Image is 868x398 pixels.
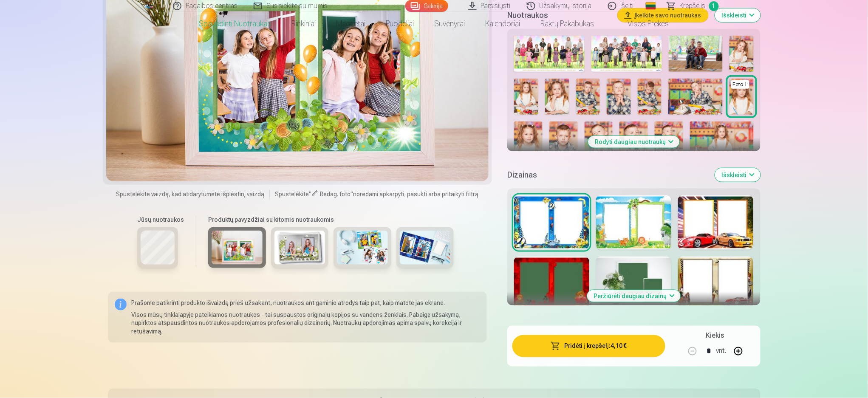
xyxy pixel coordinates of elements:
[475,12,530,36] a: Kalendoriai
[132,310,481,336] p: Visos mūsų tinklalapyje pateikiamos nuotraukos - tai suspaustos originalų kopijos su vandens ženk...
[680,1,706,11] span: Krepšelis
[351,191,353,198] span: "
[281,12,326,36] a: Rinkiniai
[132,299,481,307] p: Prašome patikrinti produkto išvaizdą prieš užsakant, nuotraukos ant gaminio atrodys taip pat, kai...
[706,331,724,341] h5: Kiekis
[320,191,351,198] span: Redag. foto
[376,12,424,36] a: Puodeliai
[137,215,184,224] h6: Jūsų nuotraukos
[507,169,708,181] h5: Dizainas
[309,191,311,198] span: "
[144,3,154,8] img: /fa5
[326,12,376,36] a: Magnetai
[715,168,761,182] button: Išskleisti
[604,12,679,36] a: Visos prekės
[424,12,475,36] a: Suvenyrai
[189,12,281,36] a: Spausdinti nuotraukas
[709,1,719,11] span: 1
[116,190,264,198] span: Spustelėkite vaizdą, kad atidarytumėte išplėstinį vaizdą
[731,80,749,89] div: Foto 1
[587,290,681,302] button: Peržiūrėti daugiau dizainų
[205,215,457,224] h6: Produktų pavyzdžiai su kitomis nuotraukomis
[353,191,478,198] span: norėdami apkarpyti, pasukti arba pritaikyti filtrą
[716,341,727,361] div: vnt.
[588,136,679,148] button: Rodyti daugiau nuotraukų
[530,12,604,36] a: Raktų pakabukas
[512,335,665,357] button: Pridėti į krepšelį:4,10 €
[275,191,309,198] span: Spustelėkite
